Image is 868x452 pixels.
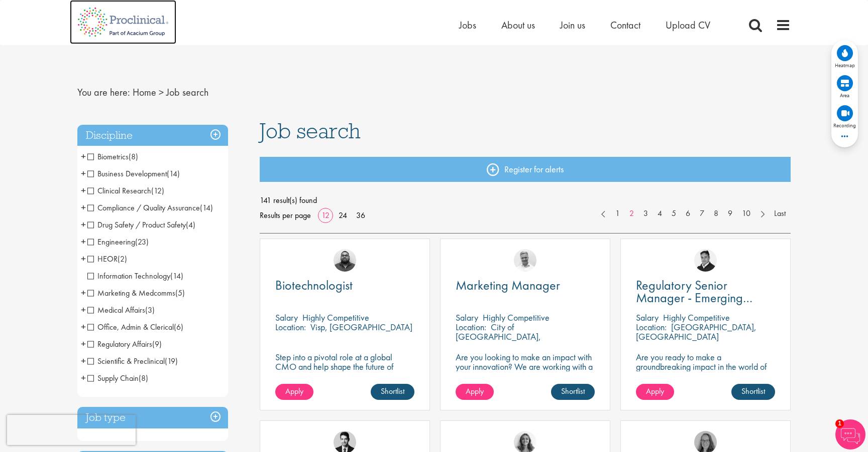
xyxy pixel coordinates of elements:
a: 10 [737,208,755,219]
a: Biotechnologist [275,279,414,292]
a: Upload CV [666,19,710,32]
h3: Discipline [77,125,228,146]
span: (2) [118,254,127,264]
div: View area map [835,74,855,98]
span: Regulatory Senior Manager - Emerging Markets [636,277,752,319]
span: (8) [129,151,138,162]
span: + [81,251,86,266]
span: + [81,234,86,249]
span: Apply [466,386,484,396]
p: City of [GEOGRAPHIC_DATA], [GEOGRAPHIC_DATA] [456,321,541,352]
span: Engineering [87,237,135,247]
span: Drug Safety / Product Safety [87,219,186,230]
img: Chatbot [835,419,865,449]
span: Office, Admin & Clerical [87,322,174,332]
span: Medical Affairs [87,305,145,315]
span: Job search [166,86,208,99]
span: + [81,166,86,181]
span: > [159,86,164,99]
span: + [81,217,86,232]
span: Marketing & Medcomms [87,288,185,298]
span: Location: [456,321,486,333]
p: Highly Competitive [302,312,369,323]
span: Area [840,92,849,98]
span: Biotechnologist [275,277,353,294]
span: (23) [135,237,149,247]
a: Last [769,208,791,219]
span: (5) [175,288,185,298]
img: Joshua Bye [514,249,536,272]
a: Contact [610,19,640,32]
span: + [81,200,86,215]
span: Biometrics [87,151,138,162]
p: Highly Competitive [483,312,550,323]
a: Apply [275,384,313,400]
p: Are you ready to make a groundbreaking impact in the world of biotechnology? Join a growing compa... [636,352,775,400]
span: Apply [285,386,303,396]
span: (9) [152,339,162,349]
span: Marketing Manager [456,277,560,294]
a: Join us [560,19,585,32]
span: You are here: [77,86,130,99]
h3: Job type [77,407,228,428]
a: Ashley Bennett [334,249,356,272]
span: Scientific & Preclinical [87,356,165,366]
span: (6) [174,322,183,332]
span: Information Technology [87,271,170,281]
span: + [81,149,86,164]
span: + [81,370,86,385]
span: (8) [139,373,148,383]
iframe: reCAPTCHA [7,415,136,445]
span: Job search [260,117,361,144]
a: Regulatory Senior Manager - Emerging Markets [636,279,775,304]
span: + [81,183,86,198]
span: Compliance / Quality Assurance [87,202,213,213]
span: + [81,336,86,351]
img: Peter Duvall [694,249,717,272]
a: 7 [695,208,709,219]
a: 2 [624,208,639,219]
span: Supply Chain [87,373,139,383]
span: 1 [835,419,844,428]
span: Information Technology [87,271,183,281]
span: + [81,285,86,300]
a: 6 [681,208,695,219]
p: Are you looking to make an impact with your innovation? We are working with a well-established ph... [456,352,595,400]
a: 4 [653,208,667,219]
span: Drug Safety / Product Safety [87,219,195,230]
span: Salary [636,312,659,323]
span: Salary [456,312,478,323]
a: breadcrumb link [133,86,156,99]
span: Clinical Research [87,185,151,196]
span: + [81,302,86,317]
a: 24 [335,210,351,220]
span: (3) [145,305,155,315]
div: View heatmap [835,44,855,68]
p: Step into a pivotal role at a global CMO and help shape the future of healthcare manufacturing. [275,352,414,381]
span: Location: [275,321,306,333]
span: Regulatory Affairs [87,339,162,349]
span: Apply [646,386,664,396]
span: Office, Admin & Clerical [87,322,183,332]
span: Regulatory Affairs [87,339,152,349]
a: 1 [610,208,625,219]
span: Compliance / Quality Assurance [87,202,200,213]
span: Heatmap [835,62,855,68]
p: Highly Competitive [663,312,730,323]
span: Medical Affairs [87,305,155,315]
span: Supply Chain [87,373,148,383]
div: View recordings [833,104,856,128]
span: Clinical Research [87,185,164,196]
span: + [81,319,86,334]
span: (14) [170,271,183,281]
span: Business Development [87,168,167,179]
a: About us [501,19,535,32]
span: Biometrics [87,151,129,162]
